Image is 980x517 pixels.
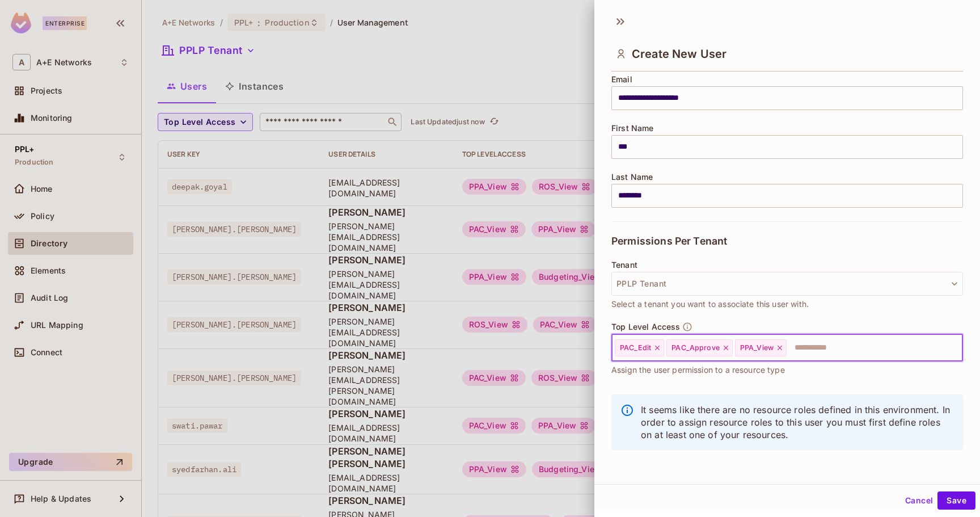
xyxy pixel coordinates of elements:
[611,272,963,296] button: PPLP Tenant
[671,343,720,352] span: PAC_Approve
[611,364,785,376] span: Assign the user permission to a resource type
[901,491,937,510] button: Cancel
[611,322,680,331] span: Top Level Access
[735,339,787,356] div: PPA_View
[957,346,959,348] button: Open
[666,339,733,356] div: PAC_Approve
[611,236,727,247] span: Permissions Per Tenant
[740,343,774,352] span: PPA_View
[611,298,809,310] span: Select a tenant you want to associate this user with.
[620,343,651,352] span: PAC_Edit
[611,260,637,270] span: Tenant
[632,47,726,61] span: Create New User
[937,491,975,510] button: Save
[615,339,664,356] div: PAC_Edit
[611,75,632,84] span: Email
[611,173,653,182] span: Last Name
[611,124,654,133] span: First Name
[641,403,954,441] p: It seems like there are no resource roles defined in this environment. In order to assign resourc...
